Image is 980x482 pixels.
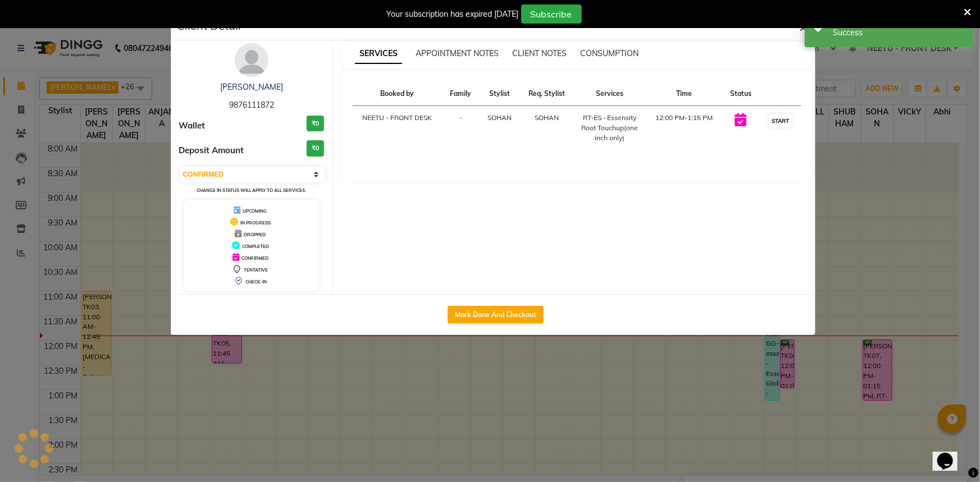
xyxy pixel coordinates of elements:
[229,100,274,110] span: 9876111872
[580,113,639,143] div: RT-ES - Essensity Root Touchup(one inch only)
[480,82,520,106] th: Stylist
[933,437,969,471] iframe: chat widget
[448,306,544,324] button: Mark Done And Checkout
[307,140,324,157] h3: ₹0
[646,106,722,150] td: 12:00 PM-1:15 PM
[241,255,268,261] span: CONFIRMED
[244,232,266,237] span: DROPPED
[416,48,499,58] span: APPOINTMENT NOTES
[833,27,965,39] div: Success
[235,43,268,77] img: avatar
[197,187,306,193] small: Change in status will apply to all services.
[442,106,480,150] td: -
[245,279,267,284] span: CHECK-IN
[535,113,559,122] span: SOHAN
[179,144,244,157] span: Deposit Amount
[220,82,283,92] a: [PERSON_NAME]
[512,48,567,58] span: CLIENT NOTES
[307,116,324,132] h3: ₹0
[355,44,402,64] span: SERVICES
[243,208,267,214] span: UPCOMING
[442,82,480,106] th: Family
[521,4,582,24] button: Subscribe
[487,113,512,122] span: SOHAN
[244,267,268,273] span: TENTATIVE
[573,82,646,106] th: Services
[387,8,519,20] div: Your subscription has expired [DATE]
[520,82,574,106] th: Req. Stylist
[580,48,639,58] span: CONSUMPTION
[179,120,206,132] span: Wallet
[353,106,442,150] td: NEETU - FRONT DESK
[722,82,760,106] th: Status
[646,82,722,106] th: Time
[769,114,792,128] button: START
[242,244,269,249] span: COMPLETED
[353,82,442,106] th: Booked by
[240,220,271,226] span: IN PROGRESS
